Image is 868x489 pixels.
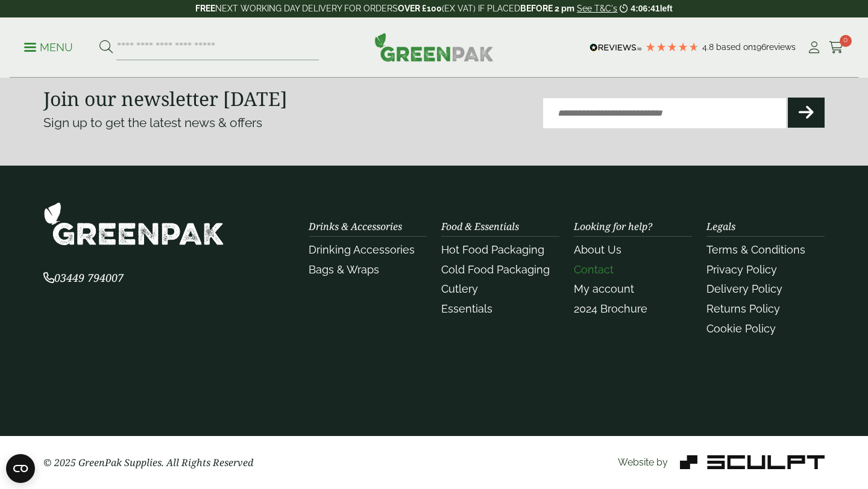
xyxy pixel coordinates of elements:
span: left [660,4,673,13]
a: Delivery Policy [706,282,782,295]
img: REVIEWS.io [590,43,642,52]
span: 03449 794007 [43,270,124,285]
a: Menu [24,40,73,52]
a: Cold Food Packaging [441,263,550,276]
strong: OVER £100 [398,4,442,13]
a: My account [574,282,634,295]
div: 4.79 Stars [645,42,699,52]
span: 0 [840,35,852,47]
img: GreenPak Supplies [43,202,224,246]
a: See T&C's [577,4,617,13]
p: Sign up to get the latest news & offers [43,113,395,132]
a: 03449 794007 [43,273,124,284]
span: Website by [618,456,668,468]
a: Cookie Policy [706,322,776,335]
a: 2024 Brochure [574,302,647,315]
i: My Account [807,42,822,54]
a: Returns Policy [706,302,780,315]
a: About Us [574,243,621,256]
strong: FREE [195,4,215,13]
button: Open CMP widget [6,454,35,483]
img: Sculpt [680,455,825,469]
a: Privacy Policy [706,263,777,276]
p: © 2025 GreenPak Supplies. All Rights Reserved [43,455,294,470]
a: Contact [574,263,614,276]
span: 4.8 [702,42,716,52]
p: Menu [24,40,73,55]
a: 0 [829,39,844,57]
img: GreenPak Supplies [374,33,494,61]
a: Terms & Conditions [706,243,805,256]
a: Drinking Accessories [309,243,415,256]
a: Bags & Wraps [309,263,379,276]
span: 196 [753,42,766,52]
a: Cutlery [441,282,478,295]
span: 4:06:41 [631,4,659,13]
span: Based on [716,42,753,52]
a: Essentials [441,302,492,315]
strong: Join our newsletter [DATE] [43,86,288,111]
strong: BEFORE 2 pm [520,4,574,13]
a: Hot Food Packaging [441,243,544,256]
span: reviews [766,42,796,52]
i: Cart [829,42,844,54]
